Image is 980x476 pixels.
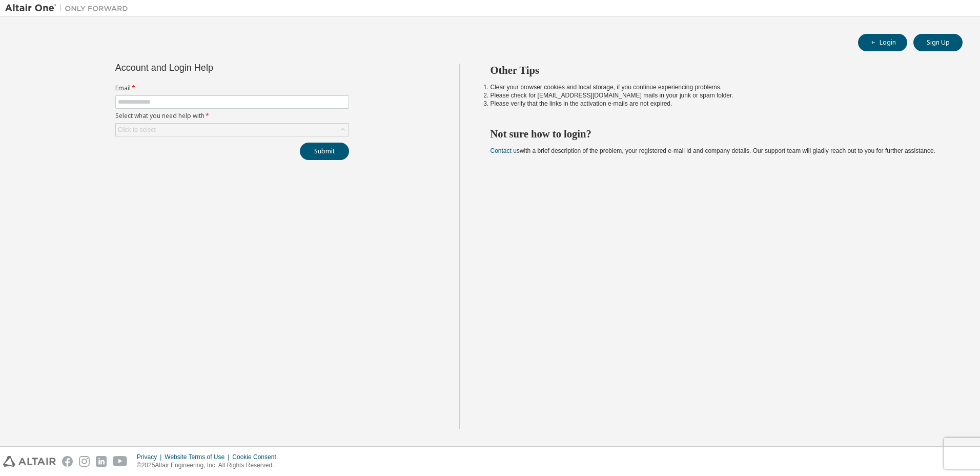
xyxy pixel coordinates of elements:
li: Clear your browser cookies and local storage, if you continue experiencing problems. [491,83,945,91]
a: Contact us [491,147,520,154]
button: Submit [300,143,349,160]
img: facebook.svg [62,456,73,467]
span: with a brief description of the problem, your registered e-mail id and company details. Our suppo... [491,147,935,154]
button: Login [858,34,907,51]
li: Please check for [EMAIL_ADDRESS][DOMAIN_NAME] mails in your junk or spam folder. [491,91,945,100]
label: Email [115,84,349,92]
p: © 2025 Altair Engineering, Inc. All Rights Reserved. [137,461,282,470]
div: Click to select [116,124,349,136]
li: Please verify that the links in the activation e-mails are not expired. [491,100,945,108]
div: Website Terms of Use [165,453,232,461]
div: Click to select [118,126,156,134]
button: Sign Up [913,34,963,51]
img: altair_logo.svg [3,456,56,467]
h2: Other Tips [491,64,945,77]
img: linkedin.svg [96,456,107,467]
img: instagram.svg [79,456,90,467]
img: Altair One [5,3,133,13]
img: youtube.svg [113,456,128,467]
label: Select what you need help with [115,112,349,120]
div: Account and Login Help [115,64,302,72]
div: Cookie Consent [232,453,282,461]
div: Privacy [137,453,165,461]
h2: Not sure how to login? [491,127,945,141]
